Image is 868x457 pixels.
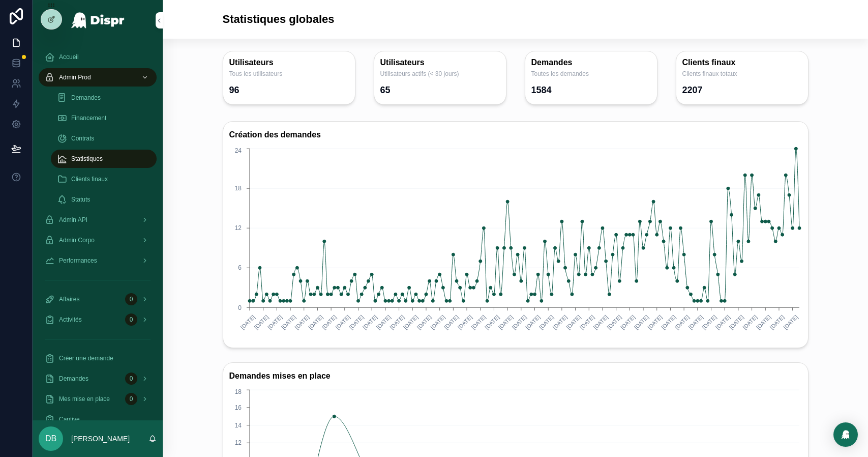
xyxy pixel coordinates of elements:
text: [DATE] [728,313,744,330]
text: [DATE] [755,313,772,330]
text: [DATE] [660,313,677,330]
span: Créer une demande [59,354,113,362]
span: Financement [71,114,106,122]
div: 0 [125,313,137,326]
text: [DATE] [646,313,663,330]
span: Mes mise en place [59,395,110,403]
div: 0 [125,373,137,385]
text: [DATE] [551,313,568,330]
h3: Création des demandes [229,128,802,142]
div: 2207 [682,82,703,98]
a: Admin API [39,211,157,229]
span: Performances [59,256,97,265]
span: Affaires [59,295,79,303]
a: Clients finaux [51,170,157,188]
div: 65 [380,82,391,98]
span: Admin Prod [59,73,91,81]
text: [DATE] [511,313,527,330]
div: chart [229,146,802,341]
h1: Statistiques globales [223,12,335,26]
text: [DATE] [497,313,514,330]
span: DB [45,433,56,445]
img: App logo [71,12,125,28]
text: [DATE] [565,313,582,330]
tspan: 14 [234,422,242,429]
text: [DATE] [266,313,283,330]
text: [DATE] [239,313,256,330]
text: [DATE] [768,313,785,330]
a: Demandes0 [39,369,157,388]
text: [DATE] [673,313,690,330]
text: [DATE] [687,313,704,330]
div: Open Intercom Messenger [833,422,858,447]
div: 0 [125,393,137,405]
text: [DATE] [714,313,731,330]
span: Statuts [71,195,90,204]
a: Mes mise en place0 [39,390,157,408]
h3: Utilisateurs [229,58,349,68]
text: [DATE] [415,313,432,330]
tspan: 12 [234,224,242,232]
span: Demandes [59,375,88,383]
text: [DATE] [307,313,324,330]
span: Contrats [71,134,94,142]
a: Captive [39,410,157,429]
tspan: 18 [234,185,242,192]
span: Statistiques [71,155,103,163]
text: [DATE] [619,313,636,330]
text: [DATE] [402,313,419,330]
p: [PERSON_NAME] [71,434,130,444]
text: [DATE] [633,313,649,330]
span: Clients finaux totaux [682,70,802,78]
tspan: 18 [234,388,242,395]
text: [DATE] [375,313,392,330]
a: Performances [39,251,157,270]
div: 0 [125,293,137,305]
text: [DATE] [361,313,378,330]
span: Toutes les demandes [531,70,651,78]
span: Accueil [59,53,79,61]
text: [DATE] [253,313,270,330]
text: [DATE] [470,313,487,330]
span: Tous les utilisateurs [229,70,349,78]
text: [DATE] [592,313,609,330]
a: Activités0 [39,310,157,329]
a: Admin Prod [39,68,157,87]
text: [DATE] [606,313,622,330]
text: [DATE] [579,313,595,330]
h3: Utilisateurs [380,58,500,68]
text: [DATE] [782,313,799,330]
a: Admin Corpo [39,231,157,249]
text: [DATE] [701,313,717,330]
a: Créer une demande [39,349,157,367]
text: [DATE] [320,313,337,330]
text: [DATE] [280,313,296,330]
span: Captive [59,415,80,423]
text: [DATE] [443,313,460,330]
div: 96 [229,82,240,98]
span: Activités [59,316,82,324]
tspan: 6 [238,264,242,271]
text: [DATE] [293,313,310,330]
a: Financement [51,109,157,127]
span: Utilisateurs actifs (< 30 jours) [380,70,500,78]
text: [DATE] [484,313,500,330]
h3: Demandes mises en place [229,369,802,383]
span: Clients finaux [71,175,108,183]
span: Admin API [59,216,87,224]
text: [DATE] [334,313,351,330]
h3: Clients finaux [682,58,802,68]
a: Statistiques [51,150,157,168]
tspan: 24 [234,147,242,154]
a: Statuts [51,190,157,209]
tspan: 16 [234,404,242,411]
a: Demandes [51,89,157,107]
text: [DATE] [456,313,473,330]
text: [DATE] [388,313,405,330]
text: [DATE] [741,313,758,330]
div: 1584 [531,82,552,98]
span: Demandes [71,94,101,102]
h3: Demandes [531,58,651,68]
tspan: 12 [234,439,242,446]
div: scrollable content [33,41,163,420]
